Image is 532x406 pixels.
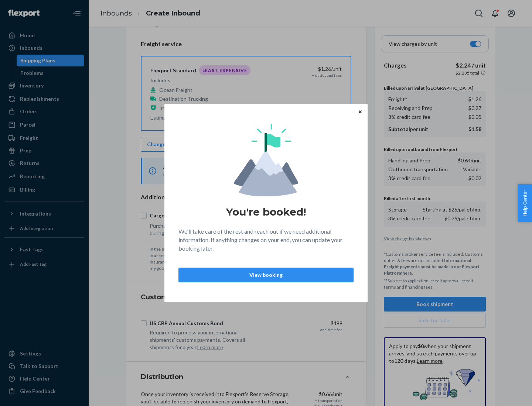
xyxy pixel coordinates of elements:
button: View booking [178,268,354,282]
h1: You're booked! [226,205,306,219]
p: View booking [185,271,347,279]
img: svg+xml,%3Csvg%20viewBox%3D%220%200%20174%20197%22%20fill%3D%22none%22%20xmlns%3D%22http%3A%2F%2F... [234,124,298,196]
button: Close [357,107,364,116]
p: We'll take care of the rest and reach out if we need additional information. If anything changes ... [178,227,354,253]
